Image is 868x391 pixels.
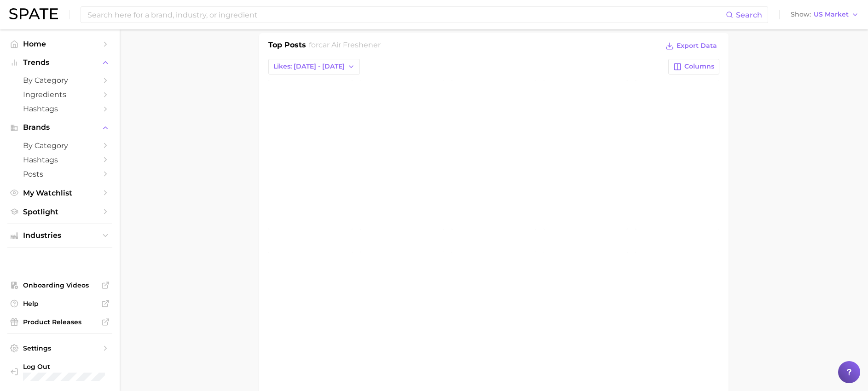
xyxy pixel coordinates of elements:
span: Posts [23,170,97,178]
span: Product Releases [23,318,97,326]
span: Columns [684,63,714,70]
span: Industries [23,231,97,240]
a: Hashtags [7,102,112,116]
a: by Category [7,73,112,87]
button: Brands [7,121,112,134]
span: Trends [23,58,97,67]
span: by Category [23,141,97,150]
span: Show [791,12,811,17]
h1: Top Posts [268,40,306,53]
span: US Market [814,12,849,17]
a: My Watchlist [7,186,112,200]
a: Ingredients [7,87,112,102]
a: Help [7,297,112,310]
button: Likes: [DATE] - [DATE] [268,59,360,75]
a: by Category [7,138,112,153]
button: Export Data [663,40,719,52]
span: My Watchlist [23,189,97,197]
span: Search [736,11,762,19]
span: Log Out [23,362,117,371]
a: Spotlight [7,205,112,219]
span: Spotlight [23,207,97,216]
a: Onboarding Videos [7,278,112,292]
button: ShowUS Market [788,9,861,21]
span: Ingredients [23,90,97,99]
span: Settings [23,344,97,352]
img: SPATE [9,8,58,19]
span: Home [23,40,97,48]
span: Hashtags [23,155,97,164]
a: Hashtags [7,153,112,167]
button: Columns [668,59,719,75]
span: Export Data [677,42,717,50]
button: Trends [7,56,112,69]
a: Home [7,37,112,51]
a: Product Releases [7,315,112,329]
span: Help [23,299,97,308]
input: Search here for a brand, industry, or ingredient [87,7,726,23]
a: Log out. Currently logged in with e-mail anna.katsnelson@mane.com. [7,360,112,384]
a: Settings [7,341,112,355]
span: Likes: [DATE] - [DATE] [273,63,345,70]
span: by Category [23,76,97,85]
span: car air freshener [318,40,381,49]
span: Hashtags [23,104,97,113]
button: Industries [7,229,112,242]
span: Brands [23,123,97,132]
span: Onboarding Videos [23,281,97,289]
h2: for [309,40,381,53]
a: Posts [7,167,112,181]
